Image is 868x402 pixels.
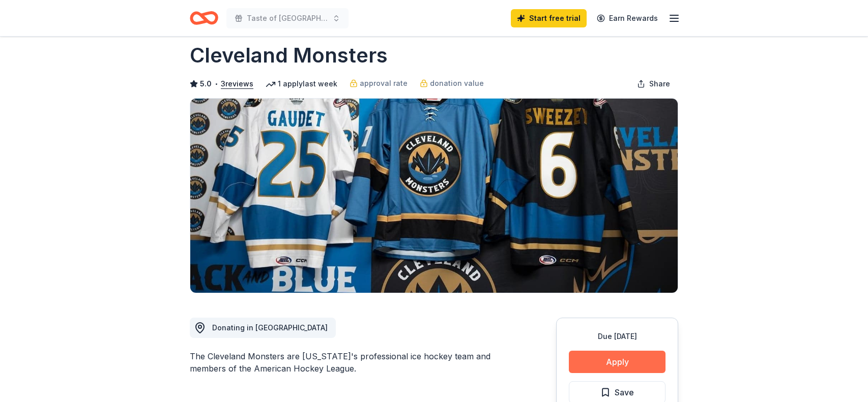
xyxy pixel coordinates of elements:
[569,330,666,343] div: Due [DATE]
[226,8,349,28] button: Taste of [GEOGRAPHIC_DATA]
[190,99,678,293] img: Image for Cleveland Monsters
[190,41,388,70] h1: Cleveland Monsters
[430,77,484,89] span: donation value
[591,9,664,27] a: Earn Rewards
[247,12,328,24] span: Taste of [GEOGRAPHIC_DATA]
[629,74,678,94] button: Share
[420,77,484,89] a: donation value
[200,78,212,90] span: 5.0
[511,9,587,27] a: Start free trial
[212,323,328,332] span: Donating in [GEOGRAPHIC_DATA]
[649,78,670,90] span: Share
[215,80,218,88] span: •
[190,6,218,30] a: Home
[266,78,337,90] div: 1 apply last week
[221,78,253,90] button: 3reviews
[350,77,408,89] a: approval rate
[615,386,634,399] span: Save
[360,77,408,89] span: approval rate
[569,351,666,373] button: Apply
[190,350,507,375] div: The Cleveland Monsters are [US_STATE]'s professional ice hockey team and members of the American ...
